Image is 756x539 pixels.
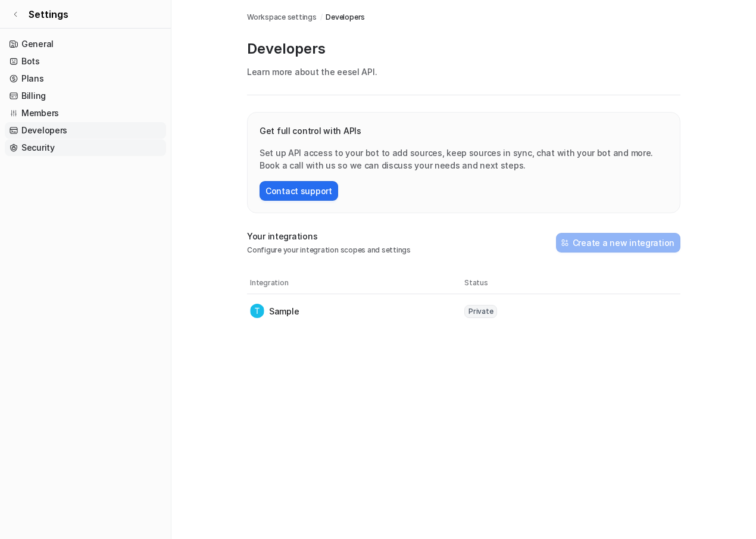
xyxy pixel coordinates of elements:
[260,124,668,137] p: Get full control with APIs
[247,245,411,256] p: Configure your integration scopes and settings
[320,12,323,23] span: /
[5,70,166,87] a: Plans
[269,305,299,317] p: Sample
[464,305,497,318] span: Private
[5,36,166,52] a: General
[249,277,464,289] th: Integration
[260,181,338,201] button: Contact support
[5,122,166,139] a: Developers
[260,147,668,172] p: Set up API access to your bot to add sources, keep sources in sync, chat with your bot and more. ...
[247,67,377,77] span: Learn more about the .
[573,236,674,249] h2: Create a new integration
[337,67,374,77] a: eesel API
[5,53,166,70] a: Bots
[5,139,166,156] a: Security
[247,230,411,242] p: Your integrations
[29,7,68,21] span: Settings
[5,105,166,121] a: Members
[247,12,317,23] a: Workspace settings
[326,12,365,23] a: Developers
[247,39,680,58] p: Developers
[5,88,166,104] a: Billing
[556,233,680,253] button: Create a new integration
[464,277,678,289] th: Status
